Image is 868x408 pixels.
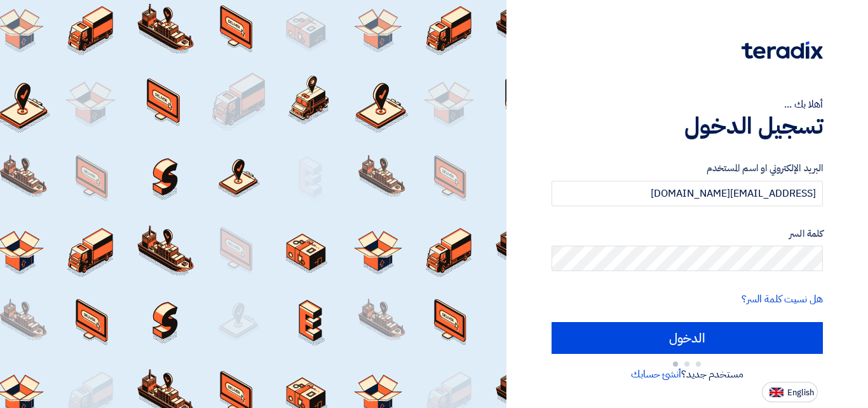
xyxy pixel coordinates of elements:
div: أهلا بك ... [552,97,823,112]
a: أنشئ حسابك [631,367,681,382]
input: أدخل بريد العمل الإلكتروني او اسم المستخدم الخاص بك ... [552,181,823,206]
label: البريد الإلكتروني او اسم المستخدم [552,161,823,176]
img: Teradix logo [742,41,823,59]
button: English [762,382,818,402]
h1: تسجيل الدخول [552,112,823,140]
img: en-US.png [770,388,783,397]
input: الدخول [552,322,823,354]
label: كلمة السر [552,227,823,241]
div: مستخدم جديد؟ [552,367,823,382]
a: هل نسيت كلمة السر؟ [742,292,823,307]
span: English [787,388,814,397]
